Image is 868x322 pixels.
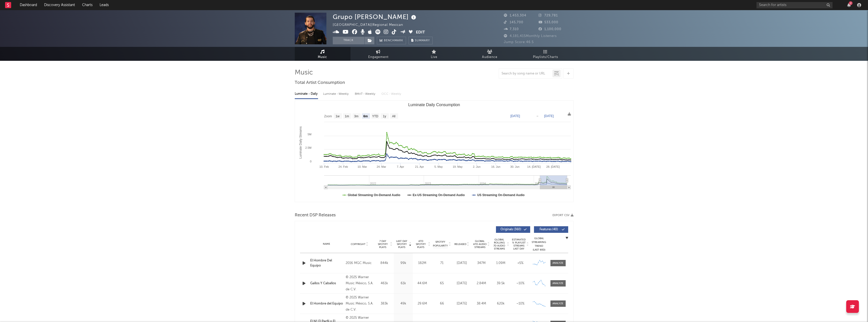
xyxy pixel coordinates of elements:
div: Luminate - Weekly [323,90,350,98]
a: Gallos Y Caballos [310,281,343,286]
span: Benchmark [384,38,403,44]
span: Global ATD Audio Streams [473,240,487,249]
div: 2.84M [473,281,490,286]
span: 1,100,000 [539,28,561,31]
div: Name [310,242,343,246]
text: Ex-US Streaming On-Demand Audio [413,193,465,197]
div: 29.6M [414,301,431,306]
span: Summary [415,39,430,42]
text: 6m [363,115,367,118]
button: Features(40) [534,226,568,233]
div: 44.6M [414,281,431,286]
a: Engagement [350,47,406,61]
input: Search by song name or URL [499,72,552,76]
div: <5% [512,261,529,266]
div: 99k [395,261,412,266]
span: 145,700 [504,21,523,24]
span: ATD Spotify Plays [414,240,428,249]
div: [GEOGRAPHIC_DATA] | Regional Mexican [333,22,409,28]
a: Music [295,47,350,61]
span: Last Day Spotify Plays [395,240,409,249]
text: 0 [310,160,311,163]
span: Music [318,54,327,60]
text: 30. Jun [510,165,519,168]
text: Zoom [324,115,332,118]
span: Originals ( 360 ) [499,228,523,231]
div: Luminate - Daily [295,90,318,98]
text: 5M [307,133,311,136]
div: 71 [433,261,451,266]
span: Global Rolling 7D Audio Streams [492,238,506,250]
div: Grupo [PERSON_NAME] [333,13,417,21]
span: Live [431,54,437,60]
a: El Hombre Del Equipo [310,258,343,268]
button: Track [333,37,364,44]
div: 461k [376,281,393,286]
text: Global Streaming On-Demand Audio [348,193,400,197]
span: 7 Day Spotify Plays [376,240,390,249]
div: 383k [376,301,393,306]
div: 182M [414,261,431,266]
div: 620k [492,301,509,306]
text: US Streaming On-Demand Audio [477,193,525,197]
div: © 2025 Warner Music México, S.A. de C.V. [346,295,373,313]
button: Export CSV [552,214,574,217]
span: Total Artist Consumption [295,80,345,86]
div: [DATE] [453,261,470,266]
text: [DATE] [544,114,554,118]
div: El Hombre del Equipo [310,301,343,306]
text: 21. Apr [415,165,424,168]
span: Audience [482,54,497,60]
text: 14. [DATE] [527,165,541,168]
text: Luminate Daily Consumption [408,103,460,107]
div: [DATE] [453,301,470,306]
div: ~ 10 % [512,301,529,306]
text: 7. Apr [397,165,404,168]
span: 1,453,304 [504,14,526,17]
text: YTD [372,115,378,118]
text: 2. Jun [473,165,481,168]
div: ~ 10 % [512,281,529,286]
div: 2016 MGC Music [346,260,373,266]
span: Playlists/Charts [533,54,558,60]
text: → [536,114,539,118]
span: Jump Score: 46.5 [504,41,534,44]
button: Summary [409,37,433,44]
span: Recent DSP Releases [295,212,336,218]
text: 2.5M [305,146,311,149]
div: Global Streaming Trend (Last 60D) [531,237,547,252]
button: Originals(360) [496,226,530,233]
span: Released [454,243,466,246]
text: 1m [345,115,349,118]
div: 844k [376,261,393,266]
text: [DATE] [510,114,520,118]
div: 66 [433,301,451,306]
text: 16. Jun [491,165,500,168]
span: Copyright [351,243,365,246]
span: Features ( 40 ) [537,228,561,231]
div: BMAT - Weekly [355,90,376,98]
text: 10. Mar [357,165,367,168]
button: 2 [847,3,851,7]
text: 10. Feb [319,165,329,168]
text: All [392,115,395,118]
a: Audience [462,47,518,61]
svg: Luminate Daily Consumption [295,101,573,202]
div: 65 [433,281,451,286]
a: Benchmark [377,37,406,44]
div: [DATE] [453,281,470,286]
input: Search for artists [756,2,833,8]
span: 7,310 [504,28,519,31]
div: 347M [473,261,490,266]
span: 4,181,415 Monthly Listeners [504,34,557,38]
span: Engagement [368,54,389,60]
div: 39.5k [492,281,509,286]
text: Luminate Daily Streams [299,126,302,159]
div: 38.4M [473,301,490,306]
div: © 2025 Warner Music México, S.A. de C.V. [346,274,373,293]
text: 1y [383,115,386,118]
text: 28. [DATE] [546,165,560,168]
text: 5. May [434,165,443,168]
